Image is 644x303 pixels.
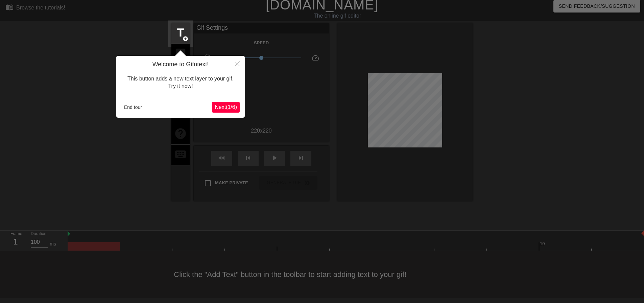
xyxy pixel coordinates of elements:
h4: Welcome to Gifntext! [121,61,240,68]
div: This button adds a new text layer to your gif. Try it now! [121,68,240,97]
button: Close [230,56,245,71]
button: End tour [121,102,145,112]
button: Next [212,102,240,113]
span: Next ( 1 / 6 ) [215,104,237,110]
